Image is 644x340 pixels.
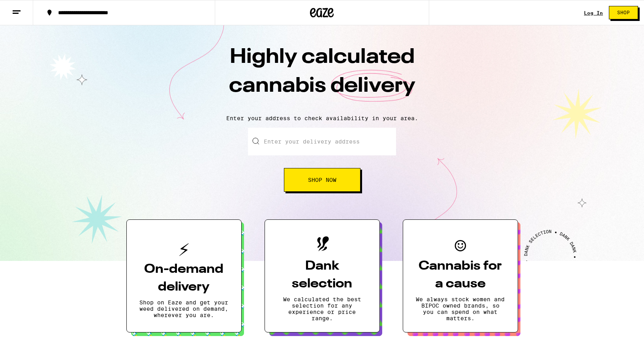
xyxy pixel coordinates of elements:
a: Log In [584,10,603,15]
button: Dank selectionWe calculated the best selection for any experience or price range. [265,219,380,332]
span: Shop [617,10,630,15]
button: Shop [609,6,638,19]
input: Enter your delivery address [248,128,396,155]
h3: Dank selection [278,257,367,293]
a: Shop [603,6,644,19]
button: Shop Now [284,168,360,192]
h3: Cannabis for a cause [416,257,505,293]
span: Shop Now [308,177,336,183]
h1: Highly calculated cannabis delivery [184,43,460,109]
p: We calculated the best selection for any experience or price range. [278,296,367,321]
h3: On-demand delivery [139,261,229,296]
p: We always stock women and BIPOC owned brands, so you can spend on what matters. [416,296,505,321]
p: Enter your address to check availability in your area. [8,115,636,121]
button: On-demand deliveryShop on Eaze and get your weed delivered on demand, wherever you are. [126,219,242,332]
button: Cannabis for a causeWe always stock women and BIPOC owned brands, so you can spend on what matters. [403,219,518,332]
p: Shop on Eaze and get your weed delivered on demand, wherever you are. [139,299,229,318]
